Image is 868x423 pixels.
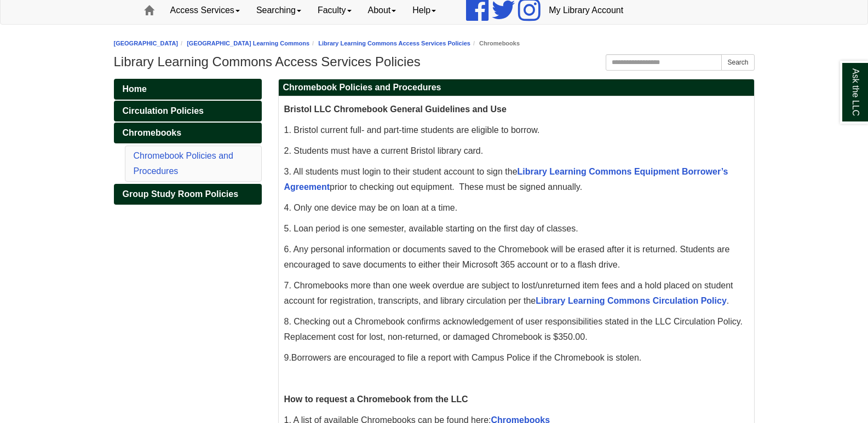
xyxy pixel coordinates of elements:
[114,123,262,143] a: Chromebooks
[123,106,204,115] span: Circulation Policies
[114,54,755,69] h1: Library Learning Commons Access Services Policies
[284,353,289,362] span: 9
[284,245,730,269] span: 6. Any personal information or documents saved to the Chromebook will be erased after it is retur...
[284,317,743,341] span: 8. Checking out a Chromebook confirms acknowledgement of user responsibilities stated in the LLC ...
[123,128,182,137] span: Chromebooks
[284,125,540,135] span: 1. Bristol current full- and part-time students are eligible to borrow.
[318,40,470,47] a: Library Learning Commons Access Services Policies
[187,40,309,47] a: [GEOGRAPHIC_DATA] Learning Commons
[114,79,262,205] div: Guide Pages
[114,38,755,49] nav: breadcrumb
[284,281,733,305] span: 7. Chromebooks more than one week overdue are subject to lost/unreturned item fees and a hold pla...
[721,54,754,71] button: Search
[284,395,468,404] strong: How to request a Chromebook from the LLC
[284,350,749,366] p: .
[114,40,179,47] a: [GEOGRAPHIC_DATA]
[114,79,262,100] a: Home
[284,203,458,212] span: 4. Only one device may be on loan at a time.
[284,105,507,114] span: Bristol LLC Chromebook General Guidelines and Use
[114,184,262,205] a: Group Study Room Policies
[470,38,520,49] li: Chromebooks
[284,146,484,155] span: 2. Students must have a current Bristol library card.
[114,101,262,121] a: Circulation Policies
[284,224,578,233] span: 5. Loan period is one semester, available starting on the first day of classes.
[123,84,147,94] span: Home
[134,151,233,176] a: Chromebook Policies and Procedures
[536,296,727,305] a: Library Learning Commons Circulation Policy
[284,167,728,192] span: 3. All students must login to their student account to sign the prior to checking out equipment. ...
[123,189,239,199] span: Group Study Room Policies
[279,79,754,96] h2: Chromebook Policies and Procedures
[291,353,641,362] span: Borrowers are encouraged to file a report with Campus Police if the Chromebook is stolen.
